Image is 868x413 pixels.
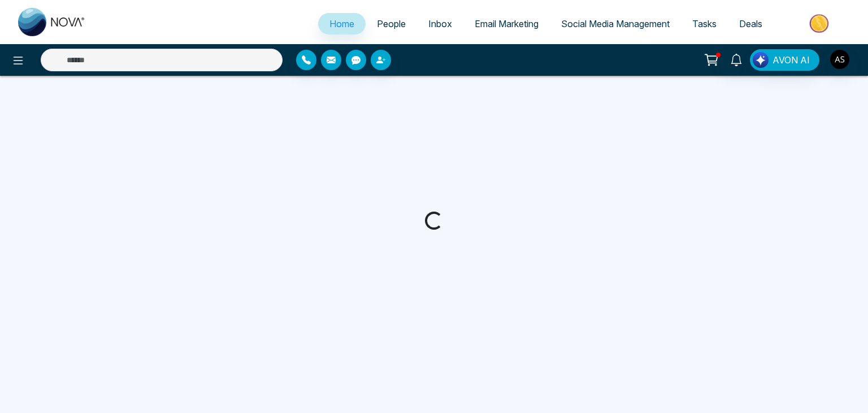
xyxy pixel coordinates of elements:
span: Email Marketing [475,18,539,29]
button: AVON AI [750,49,819,71]
a: Inbox [417,13,463,35]
img: Nova CRM Logo [18,8,86,36]
a: People [366,13,417,35]
span: AVON AI [772,53,810,67]
a: Email Marketing [463,13,550,35]
span: People [377,18,406,29]
a: Home [318,13,366,35]
span: Deals [739,18,762,29]
img: User Avatar [830,50,849,69]
a: Deals [728,13,774,35]
a: Social Media Management [550,13,681,35]
span: Tasks [692,18,717,29]
span: Home [329,18,354,29]
img: Market-place.gif [779,11,861,36]
span: Inbox [428,18,452,29]
span: Social Media Management [561,18,670,29]
img: Lead Flow [753,52,769,68]
a: Tasks [681,13,728,35]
